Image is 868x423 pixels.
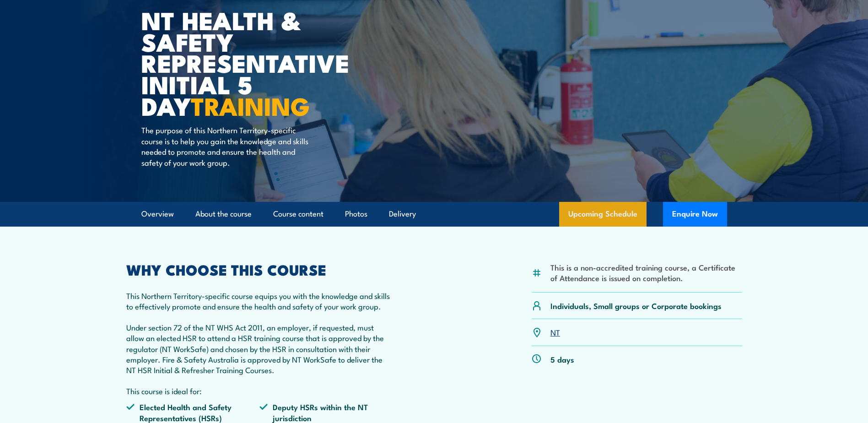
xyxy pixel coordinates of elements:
[559,202,647,227] a: Upcoming Schedule
[126,263,394,276] h2: WHY CHOOSE THIS COURSE
[191,86,310,124] strong: TRAINING
[550,354,574,364] p: 5 days
[126,385,394,396] p: This course is ideal for:
[550,326,560,337] a: NT
[345,202,367,226] a: Photos
[389,202,416,226] a: Delivery
[141,202,174,226] a: Overview
[126,401,260,423] li: Elected Health and Safety Representatives (HSRs)
[141,9,367,116] h1: NT Health & Safety Representative Initial 5 Day
[550,262,742,283] li: This is a non-accredited training course, a Certificate of Attendance is issued on completion.
[141,125,308,168] p: The purpose of this Northern Territory-specific course is to help you gain the knowledge and skil...
[126,290,394,312] p: This Northern Territory-specific course equips you with the knowledge and skills to effectively p...
[663,202,727,227] button: Enquire Now
[126,322,394,375] p: Under section 72 of the NT WHS Act 2011, an employer, if requested, must allow an elected HSR to ...
[550,300,722,311] p: Individuals, Small groups or Corporate bookings
[259,401,393,423] li: Deputy HSRs within the NT jurisdiction
[195,202,252,226] a: About the course
[273,202,323,226] a: Course content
